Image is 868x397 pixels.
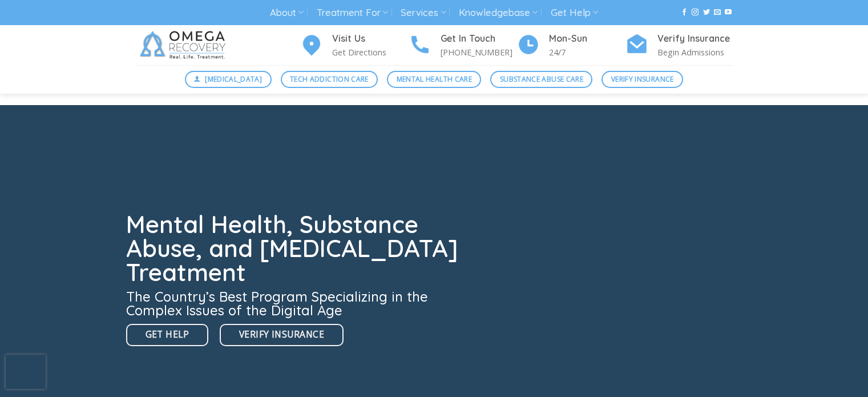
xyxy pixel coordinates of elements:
span: [MEDICAL_DATA] [205,74,262,85]
a: Follow on Twitter [703,9,710,17]
p: [PHONE_NUMBER] [441,46,517,59]
a: Tech Addiction Care [281,71,378,88]
span: Verify Insurance [239,327,324,342]
span: Verify Insurance [611,74,674,85]
span: Tech Addiction Care [290,74,369,85]
a: Follow on Instagram [692,9,699,17]
a: Get Help [126,324,209,346]
a: Substance Abuse Care [490,71,592,88]
a: Treatment For [317,2,388,23]
a: Get In Touch [PHONE_NUMBER] [409,31,517,59]
h4: Verify Insurance [657,31,734,46]
a: Verify Insurance [220,324,344,346]
a: Verify Insurance Begin Admissions [625,31,734,59]
h4: Visit Us [332,31,409,46]
span: Get Help [146,327,189,342]
a: Knowledgebase [459,2,538,23]
a: Follow on YouTube [725,9,732,17]
p: Get Directions [332,46,409,59]
h1: Mental Health, Substance Abuse, and [MEDICAL_DATA] Treatment [126,212,465,284]
a: Visit Us Get Directions [300,31,409,59]
h3: The Country’s Best Program Specializing in the Complex Issues of the Digital Age [126,290,465,317]
a: Get Help [551,2,598,23]
h4: Get In Touch [441,31,517,46]
p: Begin Admissions [657,46,734,59]
a: Services [401,2,446,23]
h4: Mon-Sun [549,31,625,46]
span: Substance Abuse Care [500,74,583,85]
img: Omega Recovery [135,25,235,65]
a: Mental Health Care [387,71,481,88]
a: About [270,2,304,23]
a: [MEDICAL_DATA] [185,71,272,88]
iframe: reCAPTCHA [6,355,46,389]
a: Send us an email [714,9,721,17]
a: Verify Insurance [601,71,683,88]
span: Mental Health Care [397,74,472,85]
p: 24/7 [549,46,625,59]
a: Follow on Facebook [681,9,688,17]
